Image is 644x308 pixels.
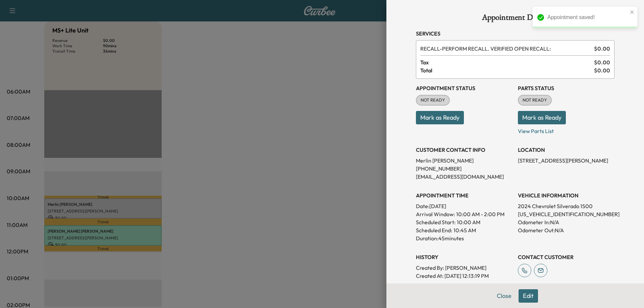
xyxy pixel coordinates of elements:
[416,264,513,272] p: Created By : [PERSON_NAME]
[416,253,513,261] h3: History
[630,9,635,15] button: close
[416,202,513,210] p: Date: [DATE]
[416,191,513,199] h3: APPOINTMENT TIME
[519,289,538,303] button: Edit
[416,165,513,173] p: [PHONE_NUMBER]
[457,218,480,226] p: 10:00 AM
[519,97,551,104] span: NOT READY
[518,157,614,165] p: [STREET_ADDRESS][PERSON_NAME]
[492,289,516,303] button: Close
[518,210,614,218] p: [US_VEHICLE_IDENTIFICATION_NUMBER]
[518,218,614,226] p: Odometer In: N/A
[453,226,476,234] p: 10:45 AM
[518,226,614,234] p: Odometer Out: N/A
[416,234,513,242] p: Duration: 45 minutes
[518,202,614,210] p: 2024 Chevrolet Silverado 1500
[547,13,628,21] div: Appointment saved!
[416,84,513,92] h3: Appointment Status
[420,66,594,74] span: Total
[594,58,610,66] span: $ 0.00
[416,173,513,181] p: [EMAIL_ADDRESS][DOMAIN_NAME]
[456,210,504,218] span: 10:00 AM - 2:00 PM
[416,13,614,24] h1: Appointment Details
[594,66,610,74] span: $ 0.00
[518,146,614,154] h3: LOCATION
[518,253,614,261] h3: CONTACT CUSTOMER
[416,29,614,38] h3: Services
[420,58,594,66] span: Tax
[518,84,614,92] h3: Parts Status
[416,157,513,165] p: Merlin [PERSON_NAME]
[518,124,614,135] p: View Parts List
[416,218,455,226] p: Scheduled Start:
[594,45,610,53] span: $ 0.00
[518,191,614,199] h3: VEHICLE INFORMATION
[416,146,513,154] h3: CUSTOMER CONTACT INFO
[416,111,464,124] button: Mark as Ready
[416,272,513,280] p: Created At : [DATE] 12:13:19 PM
[416,226,452,234] p: Scheduled End:
[518,111,566,124] button: Mark as Ready
[420,45,591,53] span: PERFORM RECALL. VERIFIED OPEN RECALL:
[416,210,513,218] p: Arrival Window:
[417,97,449,104] span: NOT READY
